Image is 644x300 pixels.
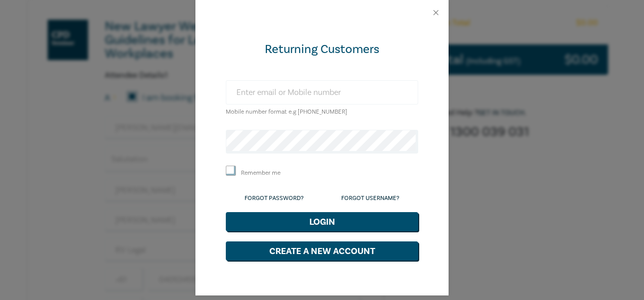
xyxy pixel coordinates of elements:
a: Forgot Password? [245,194,304,202]
button: Close [431,8,440,17]
small: Mobile number format e.g [PHONE_NUMBER] [226,108,347,116]
button: Create a New Account [226,241,418,261]
label: Remember me [241,169,280,177]
a: Forgot Username? [341,194,399,202]
div: Returning Customers [226,41,418,58]
button: Login [226,212,418,231]
input: Enter email or Mobile number [226,80,418,105]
